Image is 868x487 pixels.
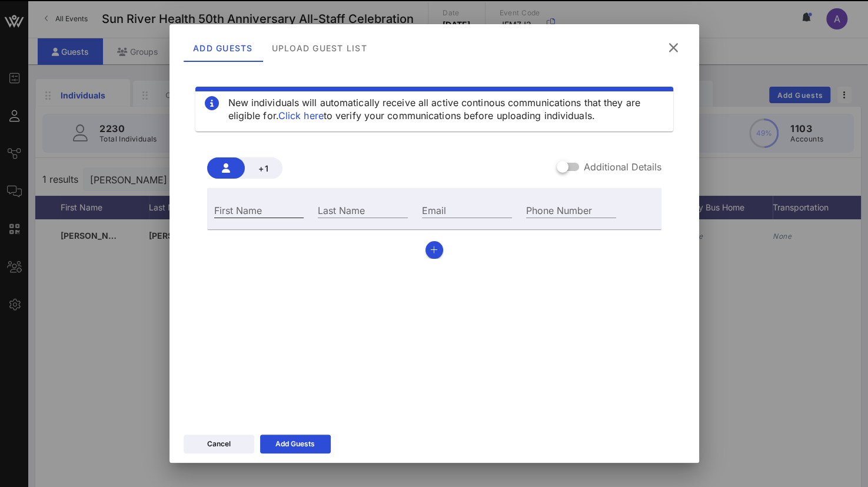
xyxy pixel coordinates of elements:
a: Click here [278,110,324,121]
label: Additional Details [584,161,661,173]
div: Cancel [207,438,231,450]
button: Cancel [184,435,254,453]
div: New individuals will automatically receive all active continous communications that they are elig... [228,96,664,122]
button: Add Guests [260,435,331,453]
button: +1 [245,157,282,179]
div: Add Guests [275,438,315,450]
div: Upload Guest List [262,34,376,62]
div: Add Guests [184,34,262,62]
span: +1 [254,163,273,173]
